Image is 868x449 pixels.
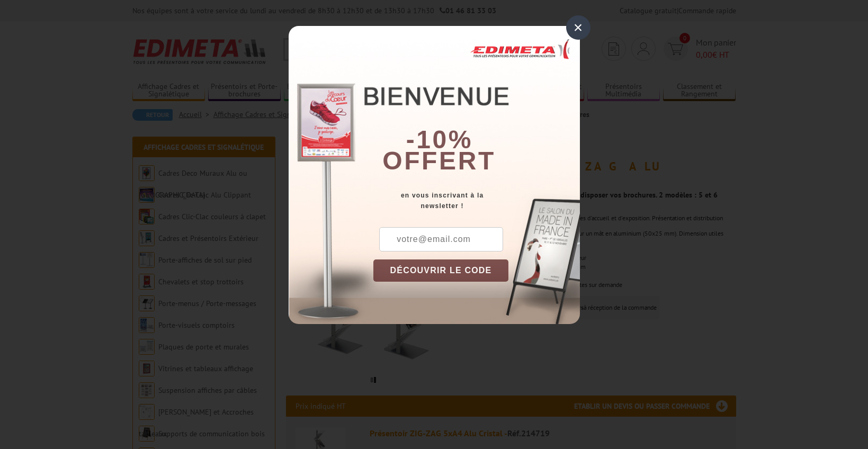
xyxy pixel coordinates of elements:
button: DÉCOUVRIR LE CODE [373,259,509,282]
b: -10% [406,125,473,154]
input: votre@email.com [379,227,503,252]
div: en vous inscrivant à la newsletter ! [373,190,580,211]
div: × [566,15,590,40]
font: offert [382,147,496,175]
